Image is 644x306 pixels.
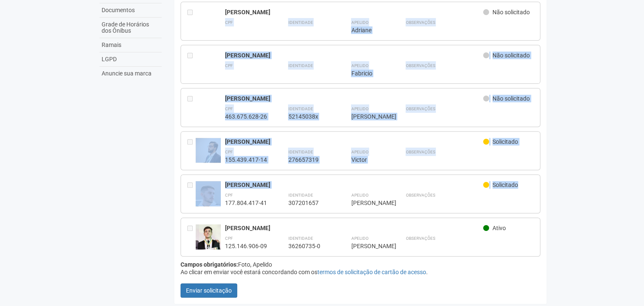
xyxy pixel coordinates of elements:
strong: Identidade [288,236,313,241]
strong: Observações [406,20,435,25]
span: Solicitado [492,138,518,145]
div: Entre em contato com a Aministração para solicitar o cancelamento ou 2a via [187,181,196,207]
div: Ao clicar em enviar você estará concordando com os . [181,268,540,276]
div: 125.146.906-09 [225,242,267,250]
strong: CPF [225,193,233,197]
strong: Observações [406,63,435,68]
div: Fabricio [351,70,385,77]
strong: Campos obrigatórios: [181,261,238,268]
img: user.jpg [196,138,221,163]
div: Entre em contato com a Aministração para solicitar o cancelamento ou 2a via [187,138,196,163]
div: 36260735-0 [288,242,330,250]
div: Foto, Apelido [181,261,540,268]
strong: Observações [406,150,435,154]
img: user.jpg [196,181,221,213]
strong: Apelido [351,236,368,241]
strong: Identidade [288,20,313,25]
strong: Apelido [351,63,368,68]
a: termos de solicitação de cartão de acesso [317,269,426,275]
strong: Apelido [351,150,368,154]
div: [PERSON_NAME] [225,138,483,145]
strong: CPF [225,106,233,111]
div: [PERSON_NAME] [351,199,385,207]
a: Documentos [99,3,162,18]
button: Enviar solicitação [181,283,237,298]
strong: Identidade [288,106,313,111]
a: Ramais [99,38,162,52]
strong: CPF [225,150,233,154]
div: Victor [351,156,385,163]
a: Grade de Horários dos Ônibus [99,18,162,38]
strong: Observações [406,236,435,241]
img: user.jpg [196,224,221,250]
div: [PERSON_NAME] [351,242,385,250]
strong: Apelido [351,20,368,25]
div: [PERSON_NAME] [225,224,483,232]
a: LGPD [99,52,162,67]
div: 307201657 [288,199,330,207]
strong: Observações [406,193,435,197]
span: Não solicitado [492,52,530,59]
strong: CPF [225,236,233,241]
strong: CPF [225,20,233,25]
div: 155.439.417-14 [225,156,267,163]
div: 463.675.628-26 [225,113,267,120]
strong: Identidade [288,150,313,154]
strong: Apelido [351,193,368,197]
span: Solicitado [492,182,518,188]
strong: Identidade [288,193,313,197]
div: Entre em contato com a Aministração para solicitar o cancelamento ou 2a via [187,224,196,250]
div: [PERSON_NAME] [351,113,385,120]
span: Não solicitado [492,9,530,16]
div: [PERSON_NAME] [225,95,483,102]
strong: Identidade [288,63,313,68]
strong: CPF [225,63,233,68]
div: [PERSON_NAME] [225,52,483,59]
strong: Apelido [351,106,368,111]
span: Não solicitado [492,95,530,102]
div: [PERSON_NAME] [225,8,483,16]
div: 177.804.417-41 [225,199,267,207]
a: Anuncie sua marca [99,67,162,80]
div: [PERSON_NAME] [225,181,483,189]
div: 276657319 [288,156,330,163]
div: Adriane [351,26,385,34]
strong: Observações [406,106,435,111]
div: 52145038x [288,113,330,120]
span: Ativo [492,225,506,231]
